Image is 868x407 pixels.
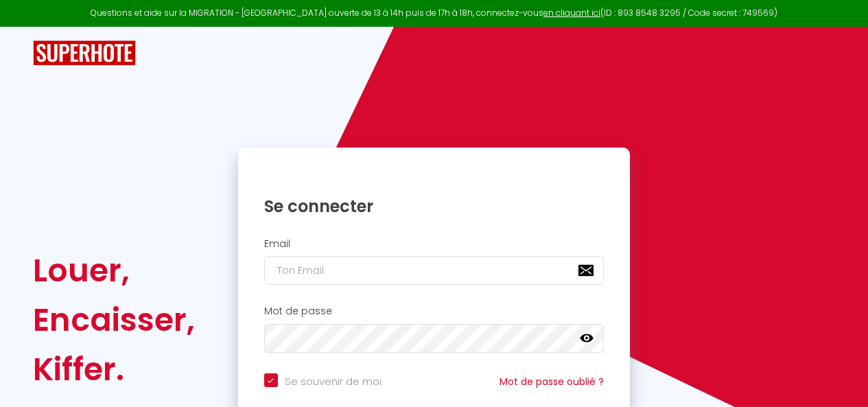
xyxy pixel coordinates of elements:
h2: Email [264,238,605,250]
input: Ton Email [264,256,605,285]
h1: Se connecter [264,196,605,217]
div: Kiffer. [33,345,195,394]
img: SuperHote logo [33,40,136,66]
a: Mot de passe oublié ? [500,375,604,388]
div: Encaisser, [33,295,195,345]
div: Louer, [33,246,195,295]
a: en cliquant ici [543,7,600,19]
h2: Mot de passe [264,305,605,317]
